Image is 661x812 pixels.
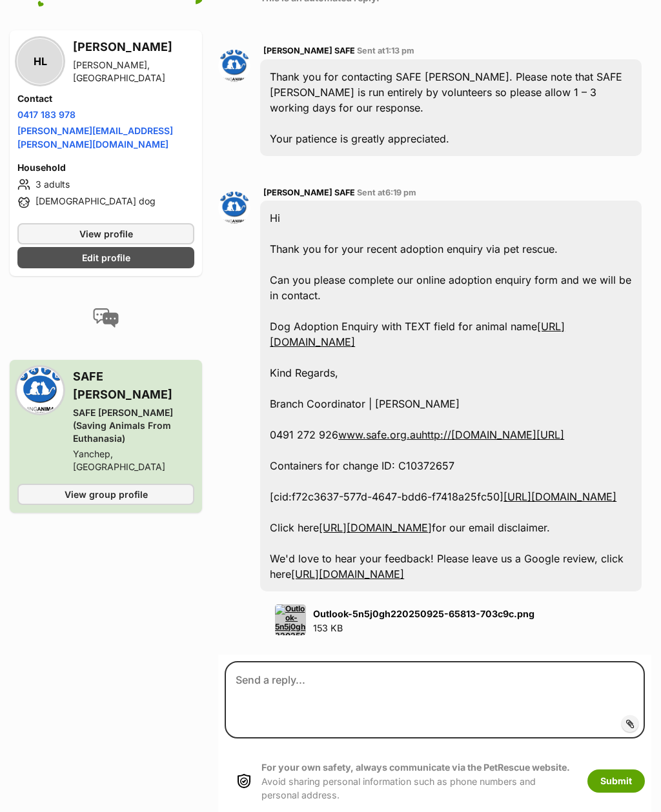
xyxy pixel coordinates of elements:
a: [URL][DOMAIN_NAME] [291,568,404,580]
div: HL [17,39,63,84]
p: Avoid sharing personal information such as phone numbers and personal address. [261,760,575,802]
img: conversation-icon-4a6f8262b818ee0b60e3300018af0b2d0b884aa5de6e9bcb8d3d4eeb1a70a7c4.svg [93,308,119,328]
a: [URL][DOMAIN_NAME] [319,521,432,534]
div: Yanchep, [GEOGRAPHIC_DATA] [73,448,194,473]
span: Sent at [357,188,416,197]
span: 1:13 pm [385,46,414,55]
a: 0417 183 978 [17,109,76,120]
span: Edit profile [82,251,130,264]
img: SAFE Newman (Saving Animals From Euthanasia) profile pic [17,368,63,413]
span: Sent at [357,46,414,55]
span: [PERSON_NAME] SAFE [263,46,355,55]
h3: SAFE [PERSON_NAME] [73,368,194,404]
span: [PERSON_NAME] SAFE [263,188,355,197]
span: View group profile [65,488,148,501]
h4: Contact [17,92,194,105]
h3: [PERSON_NAME] [73,38,194,56]
div: [PERSON_NAME], [GEOGRAPHIC_DATA] [73,59,194,84]
a: Edit profile [17,247,194,268]
a: [PERSON_NAME][EMAIL_ADDRESS][PERSON_NAME][DOMAIN_NAME] [17,125,173,150]
h4: Household [17,161,194,174]
li: [DEMOGRAPHIC_DATA] dog [17,195,194,210]
img: Newman SAFE profile pic [218,192,250,224]
a: www.safe.org.auhttp://[DOMAIN_NAME][URL] [338,428,564,441]
a: View group profile [17,484,194,505]
div: Thank you for contacting SAFE [PERSON_NAME]. Please note that SAFE [PERSON_NAME] is run entirely ... [260,59,642,156]
img: Newman SAFE profile pic [218,50,250,82]
span: View profile [79,227,133,241]
strong: For your own safety, always communicate via the PetRescue website. [261,762,570,773]
span: 6:19 pm [385,188,416,197]
div: Hi Thank you for your recent adoption enquiry via pet rescue. Can you please complete our online ... [260,201,642,591]
li: 3 adults [17,177,194,192]
img: Outlook-5n5j0gh220250925-65813-703c9c.png [275,604,306,635]
strong: Outlook-5n5j0gh220250925-65813-703c9c.png [313,608,534,619]
div: SAFE [PERSON_NAME] (Saving Animals From Euthanasia) [73,406,194,445]
a: [URL][DOMAIN_NAME] [503,490,616,503]
button: Submit [587,769,645,793]
a: View profile [17,223,194,244]
span: 153 KB [313,622,343,633]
